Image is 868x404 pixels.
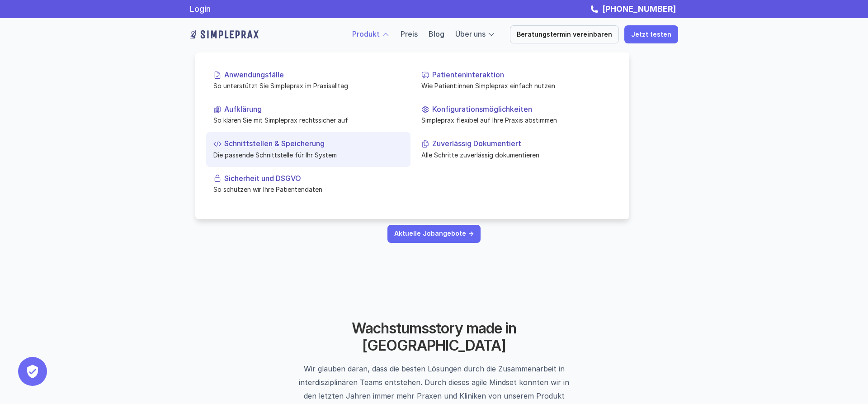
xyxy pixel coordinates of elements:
h2: Wachstumsstory made in [GEOGRAPHIC_DATA] [321,320,547,355]
p: So schützen wir Ihre Patientendaten [213,185,403,194]
p: Die passende Schnittstelle für Ihr System [213,150,403,159]
a: Zuverlässig DokumentiertAlle Schritte zuverlässig dokumentieren [414,132,618,166]
a: AnwendungsfälleSo unterstützt Sie Simpleprax im Praxisalltag [206,63,410,98]
a: Preis [401,29,418,38]
strong: [PHONE_NUMBER] [602,4,676,14]
p: Zuverlässig Dokumentiert [432,139,611,148]
a: Produkt [352,29,380,38]
p: Jetzt testen [631,31,671,38]
a: KonfigurationsmöglichkeitenSimpleprax flexibel auf Ihre Praxis abstimmen [414,98,618,132]
p: Wie Patient:innen Simpleprax einfach nutzen [421,81,611,90]
p: So klären Sie mit Simpleprax rechtssicher auf [213,115,403,125]
a: Aktuelle Jobangebote -> [387,225,481,243]
p: Alle Schritte zuverlässig dokumentieren [421,150,611,159]
a: AufklärungSo klären Sie mit Simpleprax rechtssicher auf [206,98,410,132]
a: [PHONE_NUMBER] [600,4,678,14]
a: PatienteninteraktionWie Patient:innen Simpleprax einfach nutzen [414,63,618,98]
p: Simpleprax flexibel auf Ihre Praxis abstimmen [421,115,611,125]
p: Schnittstellen & Speicherung [224,139,403,148]
p: Aufklärung [224,105,403,114]
p: So unterstützt Sie Simpleprax im Praxisalltag [213,81,403,90]
a: Login [190,4,211,14]
p: Aktuelle Jobangebote -> [394,230,474,238]
a: Über uns [455,29,486,38]
a: Schnittstellen & SpeicherungDie passende Schnittstelle für Ihr System [206,132,410,166]
a: Blog [429,29,444,38]
p: Sicherheit und DSGVO [224,174,403,182]
p: Patienteninteraktion [432,71,611,79]
p: Konfigurationsmöglichkeiten [432,105,611,114]
a: Jetzt testen [624,25,678,43]
a: Sicherheit und DSGVOSo schützen wir Ihre Patientendaten [206,166,410,201]
a: Beratungstermin vereinbaren [510,25,619,43]
p: Beratungstermin vereinbaren [517,31,612,38]
p: Anwendungsfälle [224,71,403,79]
